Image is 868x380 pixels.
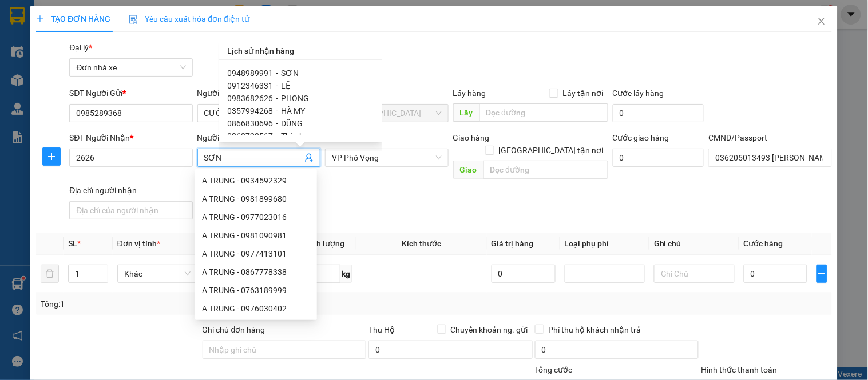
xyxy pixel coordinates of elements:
input: Ghi chú đơn hàng [203,341,367,359]
input: Ghi Chú [654,265,734,283]
span: - [276,69,279,78]
span: Giao [453,161,483,179]
div: Tổng: 1 [41,298,336,310]
div: A TRUNG - 0977413101 [202,247,310,260]
span: Giá trị hàng [492,239,534,248]
th: Loại phụ phí [560,233,649,255]
input: 0 [492,265,556,283]
div: A TRUNG - 0763189999 [195,281,317,299]
div: A TRUNG - 0934592329 [195,171,317,190]
input: Cước lấy hàng [613,104,704,122]
div: SĐT Người Gửi [69,87,192,99]
div: A TRUNG - 0981090981 [202,229,310,242]
span: DŨNG [282,119,303,128]
div: A TRUNG - 0867778338 [202,266,310,278]
span: Phí thu hộ khách nhận trả [544,323,646,336]
span: Khác [124,265,191,282]
div: A TRUNG - 0976030402 [195,299,317,318]
div: A TRUNG - 0934592329 [202,174,310,187]
span: 0357994268 [228,106,274,115]
span: - [276,81,279,90]
label: Cước giao hàng [613,133,669,142]
span: Tổng cước [535,365,573,374]
span: Lấy [453,103,479,122]
span: Thu Hộ [368,325,395,334]
span: PHONG [282,94,310,103]
div: Người gửi [197,87,320,99]
div: CMND/Passport [708,131,831,144]
span: plus [43,152,60,161]
img: icon [129,15,138,24]
span: VP Phố Vọng [332,149,441,166]
div: A TRUNG - 0977023016 [202,211,310,223]
span: 0948989991 [228,69,274,78]
div: A TRUNG - 0981899680 [202,193,310,205]
span: 0868722567 [228,131,274,141]
span: Đơn nhà xe [76,59,185,76]
span: Định lượng [304,239,344,248]
span: Lấy tận nơi [558,87,608,99]
span: kg [340,265,352,283]
input: Cước giao hàng [613,149,704,167]
input: Địa chỉ của người nhận [69,201,192,219]
span: - [276,94,279,103]
div: VP gửi [325,87,448,99]
button: plus [42,147,61,166]
span: user-add [304,153,314,162]
span: Đại lý [69,43,92,52]
div: A TRUNG - 0976030402 [202,302,310,315]
span: [GEOGRAPHIC_DATA] tận nơi [494,144,608,157]
span: Yêu cầu xuất hóa đơn điện tử [129,14,249,23]
div: Người nhận [197,131,320,144]
span: Cước hàng [744,239,783,248]
span: LỆ [282,81,291,90]
span: 0912346331 [228,81,274,90]
div: A TRUNG - 0867778338 [195,263,317,281]
span: SL [68,239,77,248]
li: Số 10 ngõ 15 Ngọc Hồi, Q.[PERSON_NAME], [GEOGRAPHIC_DATA] [107,28,478,42]
span: - [276,131,279,141]
span: 0983682626 [228,94,274,103]
span: Thành [282,131,304,141]
span: - [276,106,279,115]
label: Ghi chú đơn hàng [203,325,265,334]
input: Dọc đường [483,161,608,179]
div: A TRUNG - 0977023016 [195,208,317,226]
th: Ghi chú [649,233,739,255]
div: SĐT Người Nhận [69,131,192,144]
img: logo.jpg [14,14,72,71]
span: Đơn vị tính [117,239,160,248]
button: delete [41,265,59,283]
span: plus [817,269,826,278]
div: A TRUNG - 0981090981 [195,226,317,245]
b: GỬI : VP [GEOGRAPHIC_DATA] [14,83,171,121]
span: Lấy hàng [453,89,486,98]
span: - [276,119,279,128]
span: 0866830696 [228,119,274,128]
span: close [817,17,826,26]
div: A TRUNG - 0977413101 [195,245,317,263]
span: TẠO ĐƠN HÀNG [36,14,110,23]
div: Lịch sử nhận hàng [219,42,382,60]
div: A TRUNG - 0763189999 [202,284,310,297]
span: Kích thước [402,239,441,248]
label: Hình thức thanh toán [701,365,777,374]
div: A TRUNG - 0981899680 [195,190,317,208]
label: Cước lấy hàng [613,89,664,98]
li: Hotline: 19001155 [107,42,478,57]
input: Dọc đường [479,103,608,122]
button: Close [806,6,838,38]
span: plus [36,15,44,23]
span: HÀ MY [282,106,306,115]
span: Chuyển khoản ng. gửi [446,323,533,336]
div: Địa chỉ người nhận [69,184,192,197]
span: VP Ninh Bình [332,105,441,122]
span: Giao hàng [453,133,490,142]
span: SƠN [282,69,299,78]
button: plus [817,265,827,283]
